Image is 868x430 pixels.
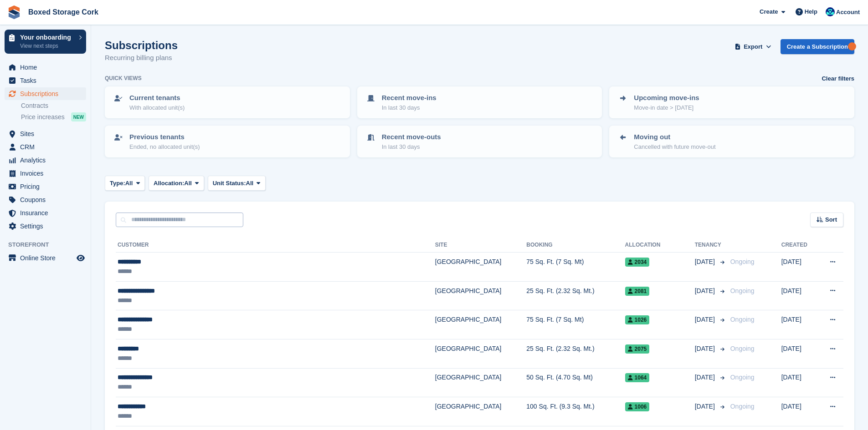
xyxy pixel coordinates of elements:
[20,154,75,167] span: Analytics
[435,397,527,426] td: [GEOGRAPHIC_DATA]
[781,368,817,397] td: [DATE]
[634,93,699,103] p: Upcoming move-ins
[129,103,185,112] p: With allocated unit(s)
[526,253,625,282] td: 75 Sq. Ft. (7 Sq. Mt)
[695,257,717,267] span: [DATE]
[106,126,349,157] a: Previous tenants Ended, no allocated unit(s)
[5,74,86,87] a: menu
[848,42,856,51] div: Tooltip anchor
[695,344,717,354] span: [DATE]
[75,253,86,263] a: Preview store
[25,5,102,20] a: Boxed Storage Cork
[20,74,75,87] span: Tasks
[730,403,755,410] span: Ongoing
[781,397,817,426] td: [DATE]
[154,179,184,188] span: Allocation:
[730,287,755,294] span: Ongoing
[526,368,625,397] td: 50 Sq. Ft. (4.70 Sq. Mt)
[435,238,527,253] th: Site
[625,287,650,296] span: 2081
[730,374,755,381] span: Ongoing
[5,30,86,54] a: Your onboarding View next steps
[208,176,266,191] button: Unit Status: All
[246,179,254,188] span: All
[435,281,527,310] td: [GEOGRAPHIC_DATA]
[695,315,717,324] span: [DATE]
[20,61,75,74] span: Home
[5,220,86,233] a: menu
[20,34,74,40] p: Your onboarding
[526,310,625,339] td: 75 Sq. Ft. (7 Sq. Mt)
[634,132,715,142] p: Moving out
[20,207,75,219] span: Insurance
[625,258,650,267] span: 2034
[625,344,650,354] span: 2075
[625,238,695,253] th: Allocation
[526,238,625,253] th: Booking
[382,103,437,112] p: In last 30 days
[20,127,75,140] span: Sites
[805,7,817,16] span: Help
[105,74,142,82] h6: Quick views
[625,373,650,382] span: 1064
[105,39,178,51] h1: Subscriptions
[760,7,778,16] span: Create
[21,112,86,122] a: Price increases NEW
[435,253,527,282] td: [GEOGRAPHIC_DATA]
[695,373,717,382] span: [DATE]
[822,74,854,83] a: Clear filters
[625,402,650,411] span: 1006
[781,39,854,54] a: Create a Subscription
[5,87,86,100] a: menu
[21,113,65,121] span: Price increases
[5,141,86,153] a: menu
[5,154,86,167] a: menu
[71,112,86,121] div: NEW
[526,281,625,310] td: 25 Sq. Ft. (2.32 Sq. Mt.)
[435,310,527,339] td: [GEOGRAPHIC_DATA]
[730,345,755,352] span: Ongoing
[634,103,699,112] p: Move-in date > [DATE]
[105,53,178,63] p: Recurring billing plans
[105,176,145,191] button: Type: All
[526,339,625,368] td: 25 Sq. Ft. (2.32 Sq. Mt.)
[826,7,835,16] img: Vincent
[744,42,762,51] span: Export
[20,180,75,193] span: Pricing
[526,397,625,426] td: 100 Sq. Ft. (9.3 Sq. Mt.)
[781,253,817,282] td: [DATE]
[730,316,755,323] span: Ongoing
[382,142,441,152] p: In last 30 days
[8,240,91,249] span: Storefront
[5,193,86,206] a: menu
[129,93,185,103] p: Current tenants
[610,126,853,157] a: Moving out Cancelled with future move-out
[358,87,601,117] a: Recent move-ins In last 30 days
[695,286,717,296] span: [DATE]
[129,142,200,152] p: Ended, no allocated unit(s)
[825,215,837,224] span: Sort
[733,39,773,54] button: Export
[5,207,86,219] a: menu
[7,5,21,19] img: stora-icon-8386f47178a22dfd0bd8f6a31ec36ba5ce8667c1dd55bd0f319d3a0aa187defe.svg
[435,339,527,368] td: [GEOGRAPHIC_DATA]
[20,141,75,153] span: CRM
[781,339,817,368] td: [DATE]
[730,258,755,265] span: Ongoing
[695,238,727,253] th: Tenancy
[129,132,200,142] p: Previous tenants
[20,252,75,264] span: Online Store
[5,61,86,74] a: menu
[836,8,860,17] span: Account
[20,220,75,233] span: Settings
[781,238,817,253] th: Created
[5,252,86,264] a: menu
[20,42,74,50] p: View next steps
[5,127,86,140] a: menu
[184,179,192,188] span: All
[625,315,650,324] span: 1026
[20,193,75,206] span: Coupons
[634,142,715,152] p: Cancelled with future move-out
[106,87,349,117] a: Current tenants With allocated unit(s)
[5,167,86,180] a: menu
